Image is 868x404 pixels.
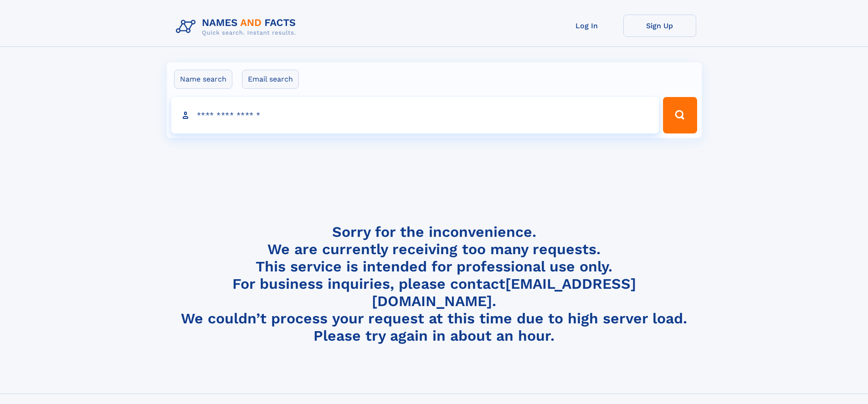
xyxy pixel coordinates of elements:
[172,15,303,39] img: Logo Names and Facts
[663,97,697,133] button: Search Button
[372,275,636,310] a: [EMAIL_ADDRESS][DOMAIN_NAME]
[174,70,232,89] label: Name search
[172,223,696,345] h4: Sorry for the inconvenience. We are currently receiving too many requests. This service is intend...
[171,97,659,133] input: search input
[550,15,623,37] a: Log In
[623,15,696,37] a: Sign Up
[242,70,299,89] label: Email search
